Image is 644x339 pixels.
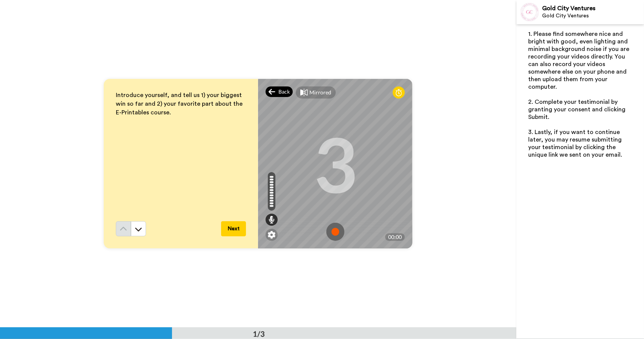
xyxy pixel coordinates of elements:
span: 1. Please find somewhere nice and bright with good, even lighting and minimal background noise if... [529,31,631,90]
div: Gold City Ventures [543,13,644,19]
div: Gold City Ventures [543,5,644,12]
div: Mirrored [309,89,331,96]
div: Back [266,86,293,97]
img: ic_gear.svg [268,231,275,239]
div: 00:00 [385,233,405,241]
button: Next [221,221,246,236]
span: 3. Lastly, if you want to continue later, you may resume submitting your testimonial by clicking ... [529,129,624,158]
div: 1/3 [241,328,277,339]
span: Back [278,88,290,96]
img: ic_record_start.svg [326,223,344,241]
span: 2. Complete your testimonial by granting your consent and clicking Submit. [529,99,627,120]
div: 3 [314,136,357,192]
img: Profile Image [521,3,539,21]
span: Introduce yourself, and tell us 1) your biggest win so far and 2) your favorite part about the E-... [116,92,244,116]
